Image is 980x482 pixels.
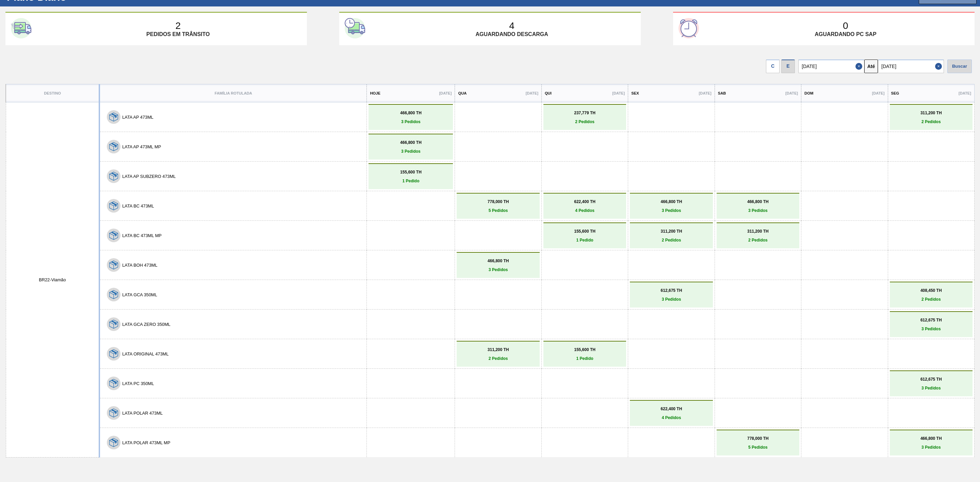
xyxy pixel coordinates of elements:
p: 3 Pedidos [632,208,711,213]
a: 612,675 TH3 Pedidos [892,318,971,331]
button: LATA BC 473ML [122,203,154,209]
p: 5 Pedidos [718,445,798,450]
p: 0 [843,20,848,31]
button: LATA AP SUBZERO 473ML [122,174,176,179]
p: 466,800 TH [892,436,971,441]
button: LATA AP 473ML MP [122,144,161,149]
p: Dom [804,91,813,95]
input: dd/mm/yyyy [878,60,944,73]
p: 466,800 TH [718,199,798,204]
img: 7hKVVNeldsGH5KwE07rPnOGsQy+SHCf9ftlnweef0E1el2YcIeEt5yaNqj+jPq4oMsVpG1vCxiwYEd4SvddTlxqBvEWZPhf52... [109,231,118,240]
p: [DATE] [439,91,452,95]
p: 2 [175,20,181,31]
div: Buscar [947,60,972,73]
p: 155,600 TH [545,347,624,352]
img: 7hKVVNeldsGH5KwE07rPnOGsQy+SHCf9ftlnweef0E1el2YcIeEt5yaNqj+jPq4oMsVpG1vCxiwYEd4SvddTlxqBvEWZPhf52... [109,142,118,151]
p: 408,450 TH [892,288,971,293]
p: 466,800 TH [632,199,711,204]
button: LATA AP 473ML [122,115,153,120]
p: 311,200 TH [892,111,971,115]
p: 3 Pedidos [892,327,971,331]
input: dd/mm/yyyy [798,60,864,73]
p: Sab [718,91,726,95]
img: 7hKVVNeldsGH5KwE07rPnOGsQy+SHCf9ftlnweef0E1el2YcIeEt5yaNqj+jPq4oMsVpG1vCxiwYEd4SvddTlxqBvEWZPhf52... [109,113,118,121]
p: 2 Pedidos [545,119,624,124]
a: 466,800 TH3 Pedidos [632,199,711,213]
p: 4 [509,20,514,31]
p: Sex [631,91,639,95]
a: 622,400 TH4 Pedidos [545,199,624,213]
p: 2 Pedidos [892,119,971,124]
p: 2 Pedidos [458,356,538,361]
td: BR22 - Viamão [6,102,99,458]
p: Qui [545,91,552,95]
button: LATA GCA ZERO 350ML [122,322,170,327]
p: Hoje [370,91,380,95]
a: 311,200 TH2 Pedidos [892,111,971,124]
p: 237,779 TH [545,111,624,115]
img: 7hKVVNeldsGH5KwE07rPnOGsQy+SHCf9ftlnweef0E1el2YcIeEt5yaNqj+jPq4oMsVpG1vCxiwYEd4SvddTlxqBvEWZPhf52... [109,409,118,417]
div: Visão Data de Entrega [781,58,795,73]
p: 2 Pedidos [892,297,971,302]
p: 612,675 TH [892,318,971,322]
button: LATA ORIGINAL 473ML [122,351,168,356]
a: 778,000 TH5 Pedidos [718,436,798,450]
p: Aguardando descarga [475,31,548,37]
p: 466,800 TH [370,140,451,145]
p: 2 Pedidos [632,238,711,243]
p: 5 Pedidos [458,208,538,213]
p: Seg [891,91,899,95]
img: 7hKVVNeldsGH5KwE07rPnOGsQy+SHCf9ftlnweef0E1el2YcIeEt5yaNqj+jPq4oMsVpG1vCxiwYEd4SvddTlxqBvEWZPhf52... [109,261,118,269]
p: 1 Pedido [370,179,451,183]
a: 311,200 TH2 Pedidos [718,229,798,243]
button: Close [855,60,864,73]
p: 311,200 TH [458,347,538,352]
button: LATA BOH 473ML [122,263,157,268]
p: Qua [458,91,467,95]
p: 778,000 TH [718,436,798,441]
a: 311,200 TH2 Pedidos [458,347,538,361]
button: LATA BC 473ML MP [122,233,162,238]
p: 3 Pedidos [458,267,538,272]
img: 7hKVVNeldsGH5KwE07rPnOGsQy+SHCf9ftlnweef0E1el2YcIeEt5yaNqj+jPq4oMsVpG1vCxiwYEd4SvddTlxqBvEWZPhf52... [109,379,118,388]
div: Visão data de Coleta [766,58,780,73]
p: 622,400 TH [632,406,711,411]
p: 155,600 TH [370,170,451,174]
p: 155,600 TH [545,229,624,234]
p: 1 Pedido [545,356,624,361]
p: 3 Pedidos [718,208,798,213]
a: 466,800 TH3 Pedidos [458,259,538,272]
a: 466,800 TH3 Pedidos [370,111,451,124]
button: LATA PC 350ML [122,381,154,386]
a: 408,450 TH2 Pedidos [892,288,971,302]
a: 466,800 TH3 Pedidos [718,199,798,213]
th: Destino [6,84,99,102]
button: Até [864,60,878,73]
a: 237,779 TH2 Pedidos [545,111,624,124]
img: 7hKVVNeldsGH5KwE07rPnOGsQy+SHCf9ftlnweef0E1el2YcIeEt5yaNqj+jPq4oMsVpG1vCxiwYEd4SvddTlxqBvEWZPhf52... [109,290,118,299]
p: 466,800 TH [458,259,538,263]
img: 7hKVVNeldsGH5KwE07rPnOGsQy+SHCf9ftlnweef0E1el2YcIeEt5yaNqj+jPq4oMsVpG1vCxiwYEd4SvddTlxqBvEWZPhf52... [109,320,118,329]
p: 4 Pedidos [632,415,711,420]
p: Pedidos em trânsito [146,31,210,37]
a: 612,675 TH3 Pedidos [892,377,971,390]
a: 612,675 TH3 Pedidos [632,288,711,302]
img: 7hKVVNeldsGH5KwE07rPnOGsQy+SHCf9ftlnweef0E1el2YcIeEt5yaNqj+jPq4oMsVpG1vCxiwYEd4SvddTlxqBvEWZPhf52... [109,438,118,447]
button: LATA POLAR 473ML MP [122,440,170,445]
a: 155,600 TH1 Pedido [545,347,624,361]
img: second-card-icon [345,18,365,38]
a: 155,600 TH1 Pedido [545,229,624,243]
a: 311,200 TH2 Pedidos [632,229,711,243]
div: C [766,60,780,73]
p: 612,675 TH [892,377,971,382]
p: 612,675 TH [632,288,711,293]
p: [DATE] [872,91,884,95]
img: 7hKVVNeldsGH5KwE07rPnOGsQy+SHCf9ftlnweef0E1el2YcIeEt5yaNqj+jPq4oMsVpG1vCxiwYEd4SvddTlxqBvEWZPhf52... [109,201,118,210]
p: [DATE] [699,91,712,95]
p: 778,000 TH [458,199,538,204]
p: 3 Pedidos [892,386,971,390]
p: 1 Pedido [545,238,624,243]
img: 7hKVVNeldsGH5KwE07rPnOGsQy+SHCf9ftlnweef0E1el2YcIeEt5yaNqj+jPq4oMsVpG1vCxiwYEd4SvddTlxqBvEWZPhf52... [109,349,118,358]
button: Close [935,60,944,73]
p: 311,200 TH [632,229,711,234]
